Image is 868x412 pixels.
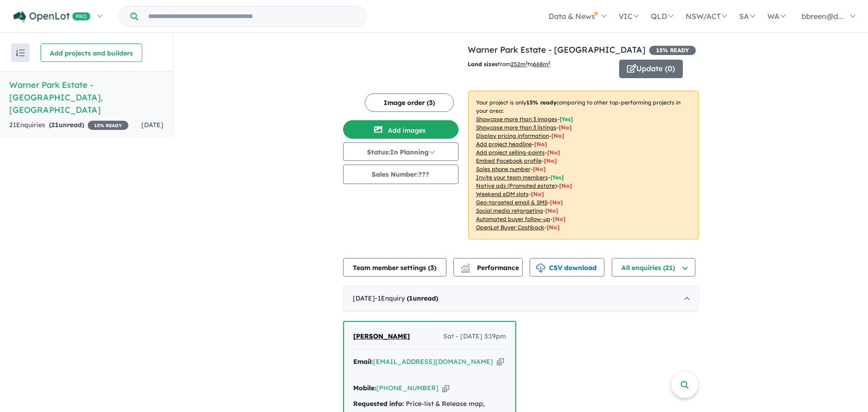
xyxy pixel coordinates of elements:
p: from [468,60,612,69]
button: Status:In Planning [343,142,458,161]
b: 15 % ready [526,99,556,106]
button: All enquiries (21) [612,258,695,277]
span: [PERSON_NAME] [353,332,410,340]
span: Sat - [DATE] 3:19pm [443,331,506,342]
span: 15 % READY [88,121,128,130]
button: Copy [497,357,504,367]
strong: Email: [353,357,373,366]
img: line-chart.svg [461,264,469,269]
sup: 2 [548,60,550,65]
span: bbreen@d... [802,12,844,21]
span: [ No ] [544,157,557,164]
span: [No] [547,224,560,231]
a: Warner Park Estate - [GEOGRAPHIC_DATA] [468,44,645,55]
u: 668 m [533,61,550,68]
a: [PHONE_NUMBER] [376,384,439,392]
img: bar-chart.svg [461,266,470,272]
div: 21 Enquir ies [9,120,128,131]
button: Team member settings (3) [343,258,446,277]
button: Update (0) [619,60,683,78]
button: Performance [453,258,523,277]
span: [No] [553,215,566,222]
u: Display pricing information [476,132,549,139]
img: Openlot PRO Logo White [13,11,90,23]
span: 21 [51,121,59,129]
span: 1 [409,294,413,302]
u: Geo-targeted email & SMS [476,199,548,206]
span: [ No ] [547,149,560,156]
span: [No] [531,191,544,197]
u: OpenLot Buyer Cashback [476,224,544,231]
u: Embed Facebook profile [476,157,542,164]
span: [No] [559,182,572,189]
span: 3 [430,264,434,272]
u: Showcase more than 3 images [476,116,557,123]
u: Add project headline [476,141,532,148]
strong: ( unread) [407,294,438,302]
strong: ( unread) [49,121,84,129]
button: Image order (3) [365,93,454,112]
span: [No] [545,207,558,214]
span: - 1 Enquir y [375,294,438,302]
div: [DATE] [343,286,699,312]
u: Showcase more than 3 listings [476,124,556,131]
u: Sales phone number [476,166,530,172]
u: Invite your team members [476,174,548,181]
button: Add images [343,120,458,139]
button: Sales Number:??? [343,165,458,184]
span: [ No ] [559,124,572,131]
span: [DATE] [141,121,163,129]
u: Automated buyer follow-up [476,215,550,222]
input: Try estate name, suburb, builder or developer [140,6,364,26]
img: download icon [536,264,545,273]
span: [ No ] [533,166,546,172]
b: Land sizes [468,61,498,68]
strong: Requested info: [353,400,404,408]
span: [ No ] [534,141,547,148]
h5: Warner Park Estate - [GEOGRAPHIC_DATA] , [GEOGRAPHIC_DATA] [9,79,163,116]
span: [ Yes ] [560,116,573,123]
strong: Mobile: [353,384,376,392]
span: [No] [550,199,563,206]
a: [PERSON_NAME] [353,331,410,342]
button: CSV download [530,258,604,277]
u: Add project selling-points [476,149,545,156]
button: Add projects and builders [41,43,142,62]
span: 15 % READY [649,46,696,55]
u: Weekend eDM slots [476,191,529,197]
sup: 2 [525,60,528,65]
span: [ Yes ] [550,174,564,181]
p: Your project is only comparing to other top-performing projects in your area: - - - - - - - - - -... [468,91,699,240]
u: 252 m [511,61,528,68]
span: Performance [462,264,519,272]
span: to [528,61,550,68]
a: [EMAIL_ADDRESS][DOMAIN_NAME] [373,357,493,366]
button: Copy [442,383,449,393]
span: [ No ] [551,132,564,139]
u: Social media retargeting [476,207,543,214]
img: sort.svg [16,49,25,56]
u: Native ads (Promoted estate) [476,182,557,189]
